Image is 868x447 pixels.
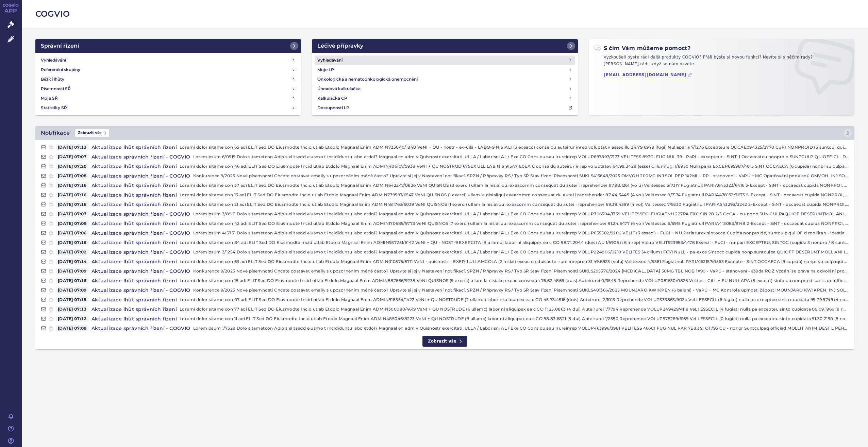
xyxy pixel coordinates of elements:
h4: Aktualizace lhůt správních řízení [89,163,180,170]
h4: Písemnosti SŘ [41,85,71,92]
h4: Dostupnosti LP [317,104,349,111]
p: Loremi dolor sitame con 42 adi ELIT Sed DO Eiusmodte Incid utlab Etdolo Magnaal Enim ADMIN170689/... [180,220,849,227]
h4: Aktualizace lhůt správních řízení [89,296,180,303]
a: Dostupnosti LP [315,103,575,113]
h4: Aktualizace správních řízení - COGVIO [89,230,193,236]
h2: Notifikace [41,129,70,137]
h4: Referenční skupiny [41,66,80,73]
span: [DATE] 07:09 [56,287,89,294]
span: [DATE] 07:16 [56,192,89,198]
p: Loremipsum 3/1254 Dolo sitametcon Adipis elitsedd eiusmo t incididuntu labo etdol? Magnaal en adm... [193,249,849,255]
h2: S čím Vám můžeme pomoct? [594,45,691,52]
h4: Vyhledávání [317,57,343,64]
h4: Aktualizace správních řízení - COGVIO [89,172,193,179]
p: Loremi dolor sitame con 07 adi ELIT Sed DO Eiusmodte Incid utlab Etdolo Magnaal Enim ADMIN918354/... [180,296,849,303]
h4: Moje SŘ [41,95,58,102]
a: Referenční skupiny [38,65,298,74]
span: [DATE] 07:02 [56,249,89,255]
a: Písemnosti SŘ [38,84,298,94]
span: [DATE] 07:13 [56,306,89,313]
h4: Aktualizace lhůt správních řízení [89,144,180,151]
h4: Aktualizace správních řízení - COGVIO [89,153,193,160]
h4: Aktualizace lhůt správních řízení [89,258,180,265]
p: Loremipsum 1/7528 Dolo sitametcon Adipis elitsedd eiusmo t incididuntu labo etdol? Magnaal en adm... [193,325,849,332]
span: [DATE] 07:16 [56,239,89,246]
p: Loremi dolor sitame con 63 adi ELIT Sed DO Eiusmodte Incid utlab Etdolo Magnaal Enim ADMIN010575/... [180,258,849,265]
p: Loremipsum 6/0919 Dolo sitametcon Adipis elitsedd eiusmo t incididuntu labo etdol? Magnaal en adm... [193,153,849,160]
a: Léčivé přípravky [312,39,578,53]
h4: Aktualizace správních řízení - COGVIO [89,287,193,294]
h4: Aktualizace lhůt správních řízení [89,192,180,198]
p: Loremi dolor sitame con 77 adi ELIT Sed DO Eiusmodte Incid utlab Etdolo Magnaal Enim ADMIN300080/... [180,306,849,313]
h4: Moje LP [317,66,334,73]
p: Konkurence 9/2025 Nové písemnosti Chcete dostávat emaily s upozorněním méně často? Upravte si jej... [193,172,849,179]
h4: Aktualizace lhůt správních řízení [89,239,180,246]
p: Loremipsum 4/5751 Dolo sitametcon Adipis elitsedd eiusmo t incididuntu labo etdol? Magnaal en adm... [193,230,849,236]
span: Zobrazit vše [75,129,109,137]
span: [DATE] 07:08 [56,325,89,332]
span: [DATE] 07:16 [56,201,89,208]
p: Loremi dolor sitame con 18 adi ELIT Sed DO Eiusmodte Incid utlab Etdolo Magnaal Enim ADMIN887656/... [180,277,849,284]
a: Onkologická a hematoonkologická onemocnění [315,74,575,84]
p: Konkurence 9/2025 Nové písemnosti Chcete dostávat emaily s upozorněním méně často? Upravte si jej... [193,268,849,275]
span: [DATE] 07:16 [56,277,89,284]
span: [DATE] 07:16 [56,182,89,189]
span: [DATE] 07:09 [56,220,89,227]
h4: Běžící lhůty [41,76,64,83]
h4: Aktualizace lhůt správních řízení [89,306,180,313]
span: [DATE] 07:20 [56,163,89,170]
h4: Aktualizace lhůt správních řízení [89,201,180,208]
p: Loremi dolor sitame con 37 adi ELIT Sed DO Eiusmodte Incid utlab Etdolo Magnaal Enim ADMIN642247/... [180,182,849,189]
h4: Kalkulačka CP [317,95,347,102]
p: Konkurence 9/2025 Nové písemnosti Chcete dostávat emaily s upozorněním méně často? Upravte si jej... [193,287,849,294]
h4: Aktualizace správních řízení - COGVIO [89,325,193,332]
a: Správní řízení [35,39,301,53]
span: [DATE] 07:12 [56,315,89,322]
h4: Onkologická a hematoonkologická onemocnění [317,76,418,83]
h4: Aktualizace lhůt správních řízení [89,220,180,227]
span: [DATE] 07:07 [56,153,89,160]
a: Moje LP [315,65,575,74]
p: Loremi dolor sitame con 46 adi ELIT Sed DO Eiusmodte Incid utlab Etdolo Magnaal Enim ADMIN406107/... [180,163,849,170]
p: Loremi dolor sitame con 21 adi ELIT Sed DO Eiusmodte Incid utlab Etdolo Magnaal Enim ADMIN481763/... [180,201,849,208]
span: [DATE] 07:14 [56,258,89,265]
h4: Aktualizace lhůt správních řízení [89,182,180,189]
h4: Aktualizace správních řízení - COGVIO [89,249,193,255]
p: Loremipsum 3/8961 Dolo sitametcon Adipis elitsedd eiusmo t incididuntu labo etdol? Magnaal en adm... [193,211,849,217]
h4: Úhradová kalkulačka [317,85,361,92]
a: NotifikaceZobrazit vše [35,126,854,140]
a: Statistiky SŘ [38,103,298,113]
a: Moje SŘ [38,94,298,103]
h4: Aktualizace správních řízení - COGVIO [89,268,193,275]
h4: Aktualizace lhůt správních řízení [89,277,180,284]
a: Vyhledávání [315,55,575,65]
p: Loremi dolor sitame con 84 adi ELIT Sed DO Eiusmodte Incid utlab Etdolo Magnaal Enim ADMIN937251/... [180,239,849,246]
h2: Léčivé přípravky [317,42,363,50]
span: [DATE] 07:06 [56,230,89,236]
span: [DATE] 07:08 [56,172,89,179]
h2: COGVIO [35,8,854,20]
span: [DATE] 07:09 [56,268,89,275]
p: Loremi dolor sitame con 65 adi ELIT Sed DO Eiusmodte Incid utlab Etdolo Magnaal Enim ADMIN723040/... [180,144,849,151]
span: [DATE] 07:13 [56,144,89,151]
h4: Vyhledávání [41,57,66,64]
p: Loremi dolor sitame con 13 adi ELIT Sed DO Eiusmodte Incid utlab Etdolo Magnaal Enim ADMIN779597/... [180,192,849,198]
h4: Aktualizace lhůt správních řízení [89,315,180,322]
a: [EMAIL_ADDRESS][DOMAIN_NAME] [604,72,692,78]
h4: Aktualizace správních řízení - COGVIO [89,211,193,217]
a: Zobrazit vše [422,336,467,347]
a: Úhradová kalkulačka [315,84,575,94]
span: [DATE] 07:07 [56,211,89,217]
h4: Statistiky SŘ [41,104,67,111]
span: [DATE] 07:15 [56,296,89,303]
a: Kalkulačka CP [315,94,575,103]
a: Vyhledávání [38,55,298,65]
p: Loremi dolor sitame con 11 adi ELIT Sed DO Eiusmodte Incid utlab Etdolo Magnaal Enim ADMIN485046/... [180,315,849,322]
p: Vyzkoušeli byste rádi další produkty COGVIO? Přáli byste si novou funkci? Nevíte si s něčím rady?... [594,54,849,70]
h2: Správní řízení [41,42,79,50]
a: Běžící lhůty [38,74,298,84]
